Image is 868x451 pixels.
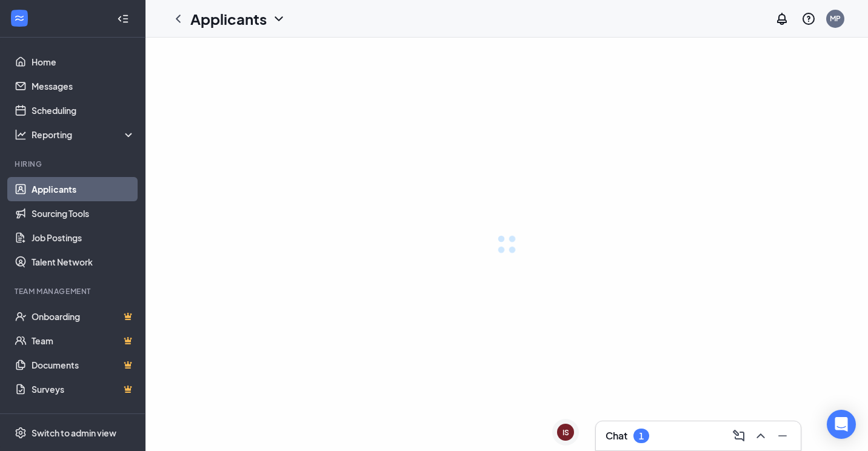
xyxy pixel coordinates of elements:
button: ChevronUp [750,426,769,446]
svg: Settings [15,427,27,439]
a: DocumentsCrown [32,353,135,377]
a: OnboardingCrown [32,304,135,329]
svg: WorkstreamLogo [13,12,25,24]
svg: Collapse [117,13,129,25]
a: Home [32,50,135,74]
div: 1 [639,431,644,441]
a: Messages [32,74,135,98]
svg: ComposeMessage [732,429,746,443]
div: IS [563,427,569,438]
div: Switch to admin view [32,427,116,439]
div: MP [830,13,841,24]
div: Reporting [32,129,136,141]
div: Hiring [15,159,133,169]
a: Sourcing Tools [32,201,135,225]
a: SurveysCrown [32,377,135,401]
svg: ChevronLeft [171,12,185,26]
svg: QuestionInfo [801,12,816,26]
svg: ChevronDown [272,12,286,26]
svg: ChevronUp [753,429,768,443]
div: Open Intercom Messenger [827,410,856,439]
a: Talent Network [32,250,135,274]
a: Scheduling [32,98,135,122]
svg: Minimize [775,429,790,443]
a: Job Postings [32,225,135,250]
a: Applicants [32,177,135,201]
div: Team Management [15,286,133,296]
h3: Chat [606,429,627,443]
button: Minimize [772,426,791,446]
svg: Notifications [775,12,789,26]
h1: Applicants [190,8,267,29]
a: TeamCrown [32,329,135,353]
svg: Analysis [15,129,27,141]
button: ComposeMessage [728,426,747,446]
